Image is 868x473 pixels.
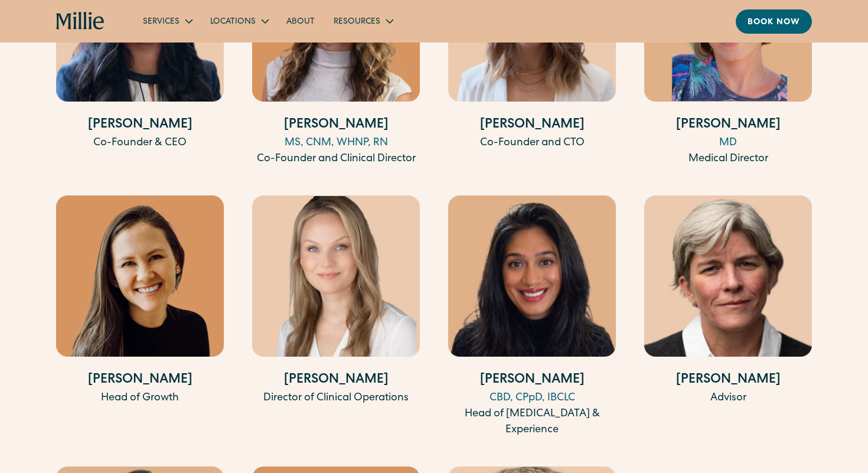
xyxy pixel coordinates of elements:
div: Services [133,11,201,31]
div: Co-Founder and Clinical Director [252,151,420,167]
div: CBD, CPpD, IBCLC [448,390,616,406]
div: Medical Director [644,151,812,167]
a: home [56,12,105,31]
h4: [PERSON_NAME] [56,116,224,135]
div: Locations [210,16,256,28]
div: Resources [324,11,402,31]
div: MD [644,135,812,151]
a: Book now [736,9,812,34]
div: Resources [334,16,380,28]
h4: [PERSON_NAME] [448,371,616,390]
h4: [PERSON_NAME] [644,371,812,390]
a: About [277,11,324,31]
div: Co-Founder and CTO [448,135,616,151]
h4: [PERSON_NAME] [448,116,616,135]
h4: [PERSON_NAME] [252,371,420,390]
div: MS, CNM, WHNP, RN [252,135,420,151]
div: Head of Growth [56,390,224,406]
div: Head of [MEDICAL_DATA] & Experience [448,406,616,438]
h4: [PERSON_NAME] [644,116,812,135]
div: Services [143,16,180,28]
div: Co-Founder & CEO [56,135,224,151]
div: Locations [201,11,277,31]
h4: [PERSON_NAME] [56,371,224,390]
div: Book now [748,17,800,29]
div: Director of Clinical Operations [252,390,420,406]
h4: [PERSON_NAME] [252,116,420,135]
div: Advisor [644,390,812,406]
